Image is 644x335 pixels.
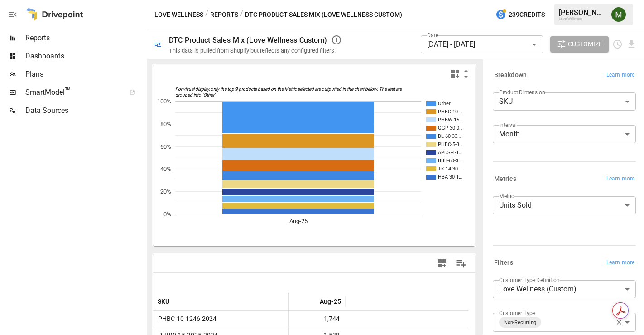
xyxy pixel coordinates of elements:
[163,211,171,218] text: 0%
[606,2,631,27] button: Meredith Lacasse
[451,253,471,274] button: Manage Columns
[499,309,535,317] label: Customer Type
[494,258,513,268] h6: Filters
[160,165,171,172] text: 40%
[154,9,203,20] button: Love Wellness
[499,192,514,200] label: Metric
[438,158,461,164] text: BBB-60-3…
[240,9,243,20] div: /
[154,315,216,322] span: PHBC-10-1246-2024
[493,125,636,143] div: Month
[320,297,341,306] span: Aug-25
[160,121,171,127] text: 80%
[550,36,609,53] button: Customize
[438,174,462,180] text: HBA-30-1…
[210,9,238,20] button: Reports
[493,196,636,214] div: Units Sold
[25,105,145,116] span: Data Sources
[293,311,341,327] span: 1,744
[568,39,602,50] span: Customize
[157,98,171,105] text: 100%
[154,40,162,49] div: 🛍
[160,143,171,150] text: 60%
[175,87,402,92] text: For visual display, only the top 9 products based on the Metric selected are outputted in the cha...
[169,47,336,54] div: This data is pulled from Shopify but reflects any configured filters.
[626,39,637,49] button: Download report
[612,39,623,49] button: Schedule report
[205,9,208,20] div: /
[499,121,517,129] label: Interval
[25,33,145,44] span: Reports
[25,69,145,80] span: Plans
[289,218,308,224] text: Aug-25
[606,175,634,184] span: Learn more
[499,276,560,284] label: Customer Type Definition
[493,92,636,111] div: SKU
[499,88,545,96] label: Product Dimension
[559,17,606,21] div: Love Wellness
[509,9,545,20] span: 239 Credits
[438,141,462,147] text: PHBC-5-3…
[438,125,462,131] text: GGP-30-0…
[65,86,71,97] span: ™
[153,83,468,246] svg: A chart.
[160,188,171,195] text: 20%
[493,280,636,298] div: Love Wellness (Custom)
[438,101,451,107] text: Other
[494,174,516,184] h6: Metrics
[438,150,462,155] text: APDS-4-1…
[158,297,170,306] span: SKU
[25,51,145,62] span: Dashboards
[438,117,462,123] text: PHBW-15…
[606,71,634,80] span: Learn more
[421,35,543,53] div: [DATE] - [DATE]
[438,109,462,115] text: PHBC-10-…
[611,7,626,22] img: Meredith Lacasse
[492,6,548,23] button: 239Credits
[438,133,461,139] text: DL-60-33…
[427,31,438,39] label: Date
[559,8,606,17] div: [PERSON_NAME]
[438,166,461,172] text: TK-14-30…
[169,36,327,44] div: DTC Product Sales Mix (Love Wellness Custom)
[500,317,540,328] span: Non-Recurring
[494,70,527,80] h6: Breakdown
[25,87,120,98] span: SmartModel
[606,258,634,267] span: Learn more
